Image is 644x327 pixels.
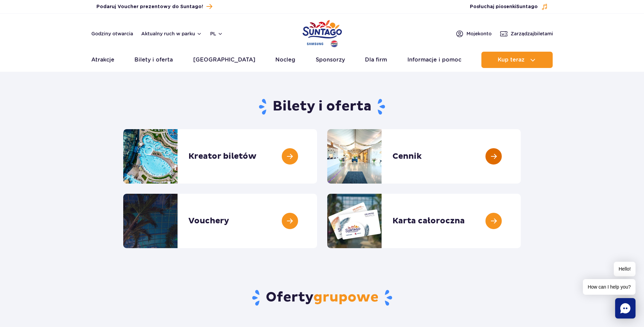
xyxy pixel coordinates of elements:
a: Godziny otwarcia [91,30,133,37]
span: Zarządzaj biletami [511,30,553,37]
h2: Oferty [123,289,521,307]
button: Kup teraz [481,52,553,68]
h1: Bilety i oferta [123,98,521,116]
span: How can I help you? [583,279,636,295]
div: Chat [615,298,636,319]
button: pl [210,30,223,37]
span: Posłuchaj piosenki [470,3,538,10]
span: Suntago [516,4,538,9]
a: Park of Poland [302,17,342,48]
a: Nocleg [275,52,295,68]
span: Moje konto [466,30,492,37]
a: Podaruj Voucher prezentowy do Suntago! [96,2,212,11]
span: grupowe [313,289,379,306]
a: Sponsorzy [316,52,345,68]
a: Informacje i pomoc [407,52,461,68]
a: [GEOGRAPHIC_DATA] [193,52,255,68]
a: Dla firm [365,52,387,68]
a: Bilety i oferta [134,52,173,68]
span: Kup teraz [498,57,525,63]
button: Aktualny ruch w parku [141,31,202,36]
a: Atrakcje [91,52,114,68]
a: Zarządzajbiletami [500,30,553,38]
button: Posłuchaj piosenkiSuntago [470,3,548,10]
span: Hello! [614,262,636,276]
a: Mojekonto [456,30,492,38]
span: Podaruj Voucher prezentowy do Suntago! [96,3,203,10]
